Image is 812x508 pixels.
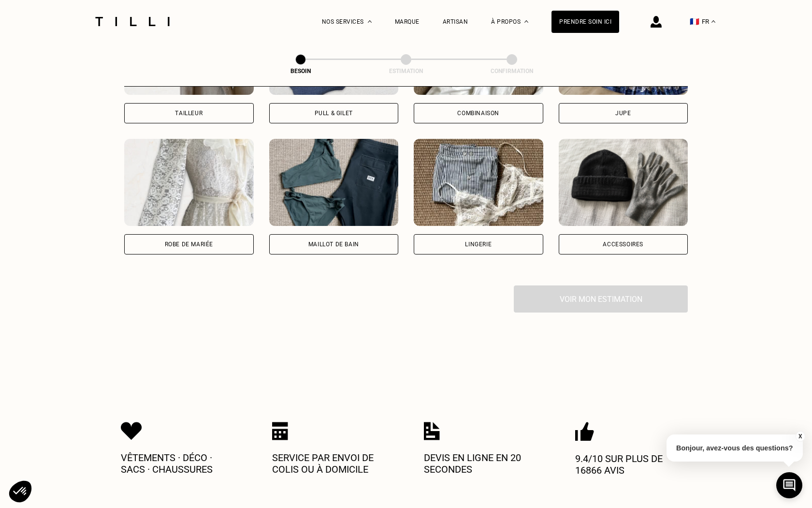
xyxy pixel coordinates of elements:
a: Marque [395,18,420,25]
img: icône connexion [651,16,662,28]
div: Besoin [252,68,349,75]
img: menu déroulant [711,20,715,23]
img: Logo du service de couturière Tilli [92,17,173,26]
img: Icon [272,422,288,440]
p: Service par envoi de colis ou à domicile [272,452,388,475]
div: Accessoires [603,241,643,247]
img: Tilli retouche votre Maillot de bain [269,139,399,226]
img: Icon [575,422,594,441]
div: Maillot de bain [308,241,359,247]
img: Icon [121,422,142,440]
img: Tilli retouche votre Robe de mariée [124,139,254,226]
p: Bonjour, avez-vous des questions? [667,434,803,462]
img: Tilli retouche votre Lingerie [414,139,543,226]
img: Menu déroulant [368,20,372,23]
div: Estimation [358,68,454,75]
div: Jupe [615,110,631,116]
p: Vêtements · Déco · Sacs · Chaussures [121,452,237,475]
span: 🇫🇷 [690,17,699,26]
img: Icon [424,422,440,440]
img: Menu déroulant à propos [524,20,528,23]
div: Combinaison [457,110,499,116]
div: Confirmation [464,68,560,75]
div: Tailleur [175,110,203,116]
a: Artisan [443,18,468,25]
a: Prendre soin ici [551,11,619,33]
img: Tilli retouche votre Accessoires [559,139,688,226]
button: X [795,431,805,442]
p: Devis en ligne en 20 secondes [424,452,540,475]
div: Robe de mariée [165,241,213,247]
p: 9.4/10 sur plus de 16866 avis [575,453,691,476]
div: Lingerie [465,241,492,247]
div: Pull & gilet [315,110,353,116]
